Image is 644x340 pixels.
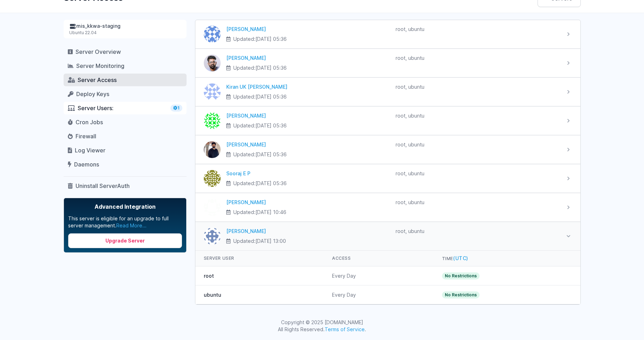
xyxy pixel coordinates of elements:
[75,147,105,154] span: Log Viewer
[64,88,187,100] a: Deploy Keys
[64,180,187,192] a: Uninstall ServerAuth
[324,285,434,305] td: Every Day
[76,62,124,69] span: Server Monitoring
[255,65,287,71] time: [DATE] 05:36
[226,199,390,206] div: [PERSON_NAME]
[195,136,580,164] a: Geevar Joseph [PERSON_NAME] Updated:[DATE] 05:36 root, ubuntu
[76,90,109,97] span: Deploy Keys
[396,83,559,90] div: root, ubuntu
[76,133,96,140] span: Firewall
[324,251,434,266] th: Access
[233,122,287,129] span: Updated:
[255,209,286,215] time: [DATE] 10:46
[255,36,287,42] time: [DATE] 05:36
[255,238,286,244] time: [DATE] 13:00
[233,36,287,43] span: Updated:
[195,107,580,135] a: Gogul Chalil Vengara [PERSON_NAME] Updated:[DATE] 05:36 root, ubuntu
[226,55,390,62] div: [PERSON_NAME]
[396,228,559,235] div: root, ubuntu
[195,164,580,193] a: Sooraj E P Sooraj E P Updated:[DATE] 05:36 root, ubuntu
[396,199,559,206] div: root, ubuntu
[68,202,182,211] span: Advanced Integration
[396,55,559,62] div: root, ubuntu
[434,251,580,266] th: Time
[195,222,580,250] a: Athira Ramesan [PERSON_NAME] Updated:[DATE] 13:00 root, ubuntu
[64,45,187,58] a: Server Overview
[255,94,287,100] time: [DATE] 05:36
[204,170,221,187] img: Sooraj E P
[76,182,130,189] span: Uninstall ServerAuth
[64,158,187,171] a: Daemons
[116,222,147,228] a: Read More...
[64,144,187,157] a: Log Viewer
[170,105,182,112] span: 1
[64,116,187,128] a: Cron Jobs
[195,78,580,106] a: Kiran UK Pillai Kiran UK [PERSON_NAME] Updated:[DATE] 05:36 root, ubuntu
[204,141,221,158] img: Geevar Joseph
[78,76,117,83] span: Server Access
[226,170,390,177] div: Sooraj E P
[226,112,390,119] div: [PERSON_NAME]
[233,93,287,100] span: Updated:
[195,251,324,266] th: Server User
[453,255,468,261] span: (UTC)
[195,285,324,305] td: ubuntu
[396,112,559,119] div: root, ubuntu
[233,180,287,187] span: Updated:
[324,266,434,285] td: Every Day
[204,199,221,216] img: ahdil latheef
[68,233,182,248] a: Upgrade Server
[233,238,286,245] span: Updated:
[325,326,365,332] a: Terms of Service
[204,112,221,129] img: Gogul Chalil Vengara
[233,151,287,158] span: Updated:
[74,161,99,168] span: Daemons
[255,122,287,128] time: [DATE] 05:36
[195,266,324,285] td: root
[204,55,221,71] img: Sankaran
[69,23,181,30] div: mis_kkwa-staging
[204,228,221,245] img: Athira Ramesan
[226,83,390,90] div: Kiran UK [PERSON_NAME]
[255,151,287,157] time: [DATE] 05:36
[64,59,187,72] a: Server Monitoring
[226,228,390,235] div: [PERSON_NAME]
[442,291,480,298] span: No Restrictions
[226,26,390,33] div: [PERSON_NAME]
[226,141,390,148] div: [PERSON_NAME]
[396,141,559,148] div: root, ubuntu
[78,105,112,112] span: Server Users
[204,26,221,43] img: Sudeesh
[396,26,559,33] div: root, ubuntu
[195,49,580,77] a: Sankaran [PERSON_NAME] Updated:[DATE] 05:36 root, ubuntu
[64,102,187,114] a: Server Users: 1
[396,170,559,177] div: root, ubuntu
[195,193,580,221] a: ahdil latheef [PERSON_NAME] Updated:[DATE] 10:46 root, ubuntu
[233,209,286,216] span: Updated:
[195,20,580,48] a: Sudeesh [PERSON_NAME] Updated:[DATE] 05:36 root, ubuntu
[68,215,182,229] p: This server is eligible for an upgrade to full server management.
[204,83,221,100] img: Kiran UK Pillai
[255,180,287,186] time: [DATE] 05:36
[442,272,480,279] span: No Restrictions
[69,30,181,36] div: Ubuntu 22.04
[233,64,287,71] span: Updated:
[76,48,121,55] span: Server Overview
[64,130,187,143] a: Firewall
[64,74,187,86] a: Server Access
[76,119,103,126] span: Cron Jobs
